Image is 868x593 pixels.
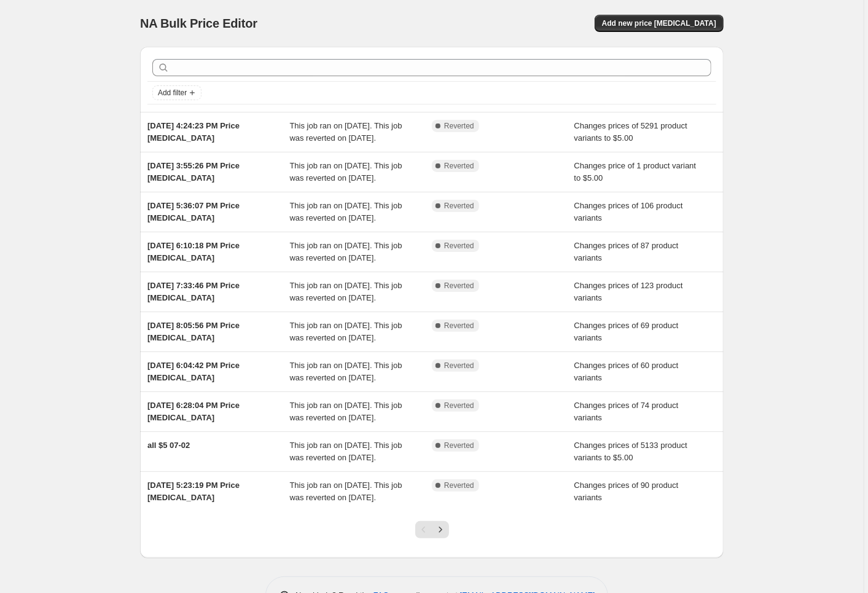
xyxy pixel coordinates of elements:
[415,521,449,538] nav: Pagination
[290,241,402,262] span: This job ran on [DATE]. This job was reverted on [DATE].
[574,201,683,222] span: Changes prices of 106 product variants
[147,201,240,222] span: [DATE] 5:36:07 PM Price [MEDICAL_DATA]
[574,481,679,502] span: Changes prices of 90 product variants
[444,441,474,450] span: Reverted
[147,321,240,342] span: [DATE] 8:05:56 PM Price [MEDICAL_DATA]
[147,361,240,382] span: [DATE] 6:04:42 PM Price [MEDICAL_DATA]
[147,401,240,422] span: [DATE] 6:28:04 PM Price [MEDICAL_DATA]
[147,121,240,143] span: [DATE] 4:24:23 PM Price [MEDICAL_DATA]
[444,241,474,251] span: Reverted
[574,361,679,382] span: Changes prices of 60 product variants
[444,321,474,331] span: Reverted
[158,88,187,98] span: Add filter
[290,161,402,183] span: This job ran on [DATE]. This job was reverted on [DATE].
[290,201,402,222] span: This job ran on [DATE]. This job was reverted on [DATE].
[574,441,687,462] span: Changes prices of 5133 product variants to $5.00
[574,161,697,183] span: Changes price of 1 product variant to $5.00
[432,521,449,538] button: Next
[602,18,716,28] span: Add new price [MEDICAL_DATA]
[574,241,679,262] span: Changes prices of 87 product variants
[290,361,402,382] span: This job ran on [DATE]. This job was reverted on [DATE].
[444,161,474,171] span: Reverted
[444,281,474,291] span: Reverted
[444,361,474,371] span: Reverted
[290,401,402,422] span: This job ran on [DATE]. This job was reverted on [DATE].
[574,121,687,143] span: Changes prices of 5291 product variants to $5.00
[444,481,474,490] span: Reverted
[290,481,402,502] span: This job ran on [DATE]. This job was reverted on [DATE].
[140,17,257,30] span: NA Bulk Price Editor
[574,321,679,342] span: Changes prices of 69 product variants
[147,281,240,302] span: [DATE] 7:33:46 PM Price [MEDICAL_DATA]
[152,85,201,100] button: Add filter
[574,281,683,302] span: Changes prices of 123 product variants
[290,441,402,462] span: This job ran on [DATE]. This job was reverted on [DATE].
[147,441,190,450] span: all $5 07-02
[147,161,240,183] span: [DATE] 3:55:26 PM Price [MEDICAL_DATA]
[574,401,679,422] span: Changes prices of 74 product variants
[147,241,240,262] span: [DATE] 6:10:18 PM Price [MEDICAL_DATA]
[444,401,474,410] span: Reverted
[444,201,474,211] span: Reverted
[147,481,240,502] span: [DATE] 5:23:19 PM Price [MEDICAL_DATA]
[595,15,724,32] button: Add new price [MEDICAL_DATA]
[290,281,402,302] span: This job ran on [DATE]. This job was reverted on [DATE].
[290,321,402,342] span: This job ran on [DATE]. This job was reverted on [DATE].
[290,121,402,143] span: This job ran on [DATE]. This job was reverted on [DATE].
[444,121,474,131] span: Reverted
